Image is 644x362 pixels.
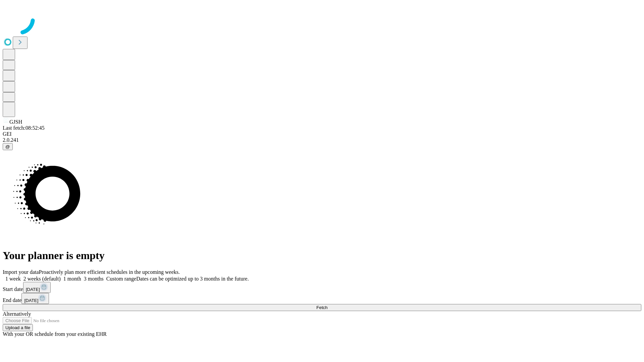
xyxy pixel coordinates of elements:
[3,331,107,337] span: With your OR schedule from your existing EHR
[136,276,249,282] span: Dates can be optimized up to 3 months in the future.
[84,276,104,282] span: 3 months
[5,276,21,282] span: 1 week
[5,144,10,149] span: @
[3,304,641,311] button: Fetch
[3,249,641,262] h1: Your planner is empty
[3,131,641,137] div: GEI
[3,293,641,304] div: End date
[39,269,180,275] span: Proactively plan more efficient schedules in the upcoming weeks.
[9,119,22,125] span: GJSH
[21,293,49,304] button: [DATE]
[24,298,38,303] span: [DATE]
[106,276,136,282] span: Custom range
[3,311,31,317] span: Alternatively
[23,282,51,293] button: [DATE]
[3,137,641,143] div: 2.0.241
[3,143,13,150] button: @
[3,269,39,275] span: Import your data
[3,125,45,131] span: Last fetch: 08:52:45
[26,287,40,292] span: [DATE]
[3,282,641,293] div: Start date
[316,305,327,310] span: Fetch
[63,276,81,282] span: 1 month
[23,276,61,282] span: 2 weeks (default)
[3,324,33,331] button: Upload a file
